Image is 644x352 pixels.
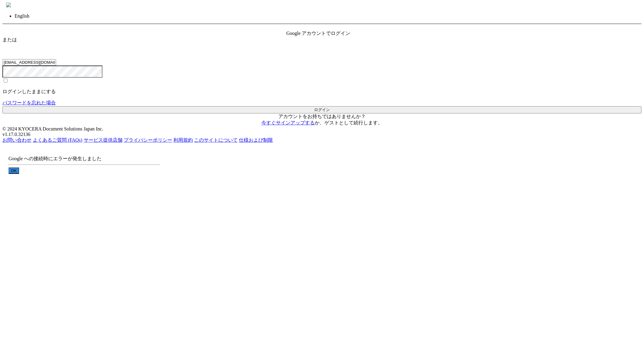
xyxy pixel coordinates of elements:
a: 利用規約 [173,137,193,143]
a: お問い合わせ [2,137,32,143]
span: か、 。 [261,120,383,125]
div: または [2,37,642,43]
p: アカウントをお持ちではありませんか？ [2,113,642,126]
a: 戻る [2,24,12,29]
input: メールアドレス [2,59,56,66]
span: © 2024 KYOCERA Document Solutions Japan Inc. [2,126,103,131]
a: このサイトについて [194,137,238,143]
a: 今すぐサインアップする [261,120,315,125]
span: Google アカウントでログイン [287,31,351,36]
span: ログイン [2,8,22,13]
a: プライバシーポリシー [124,137,172,143]
p: ログインしたままにする [2,89,642,95]
img: anytime_print_blue_japanese_228x75.svg [6,2,11,7]
a: 仕様および制限 [239,137,273,143]
a: よくあるご質問 (FAQs) [33,137,82,143]
button: OK [8,168,19,174]
a: サービス提供店舗 [84,137,122,143]
a: パスワードを忘れた場合 [2,100,56,105]
div: Google への接続時にエラーが発生しました [8,156,160,162]
a: English [15,13,29,19]
span: v1.17.0.32136 [2,132,30,137]
button: ログイン [2,106,642,113]
a: ゲストとして続行します [324,120,378,125]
